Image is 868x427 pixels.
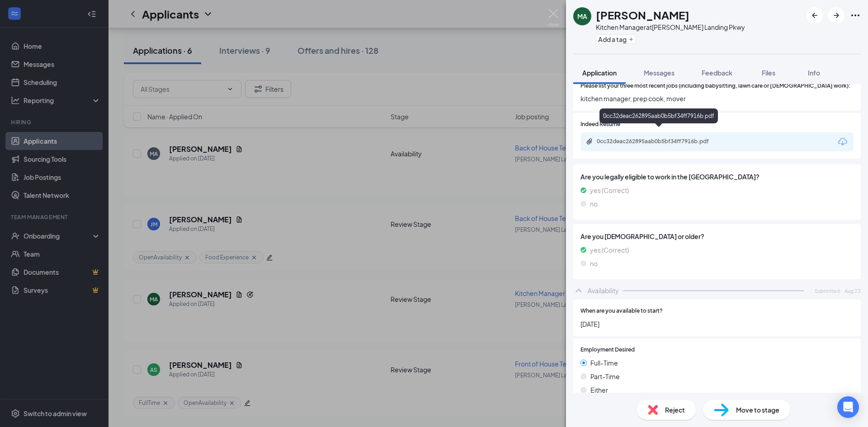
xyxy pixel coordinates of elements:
[588,286,619,295] div: Availability
[831,10,842,21] svg: ArrowRight
[590,385,608,395] span: Either
[844,287,861,295] span: Aug 23
[597,138,723,145] div: 0cc32deac262895aab0b5bf34ff7916b.pdf
[590,185,629,195] span: yes (Correct)
[809,10,820,21] svg: ArrowLeftNew
[644,69,675,77] span: Messages
[590,199,598,209] span: no
[573,285,584,296] svg: ChevronUp
[837,396,859,418] div: Open Intercom Messenger
[736,405,779,415] span: Move to stage
[580,319,854,329] span: [DATE]
[580,231,854,241] span: Are you [DEMOGRAPHIC_DATA] or older?
[586,138,732,146] a: Paperclip0cc32deac262895aab0b5bf34ff7916b.pdf
[580,346,635,354] span: Employment Desired
[665,405,685,415] span: Reject
[850,10,861,21] svg: Ellipses
[628,37,634,42] svg: Plus
[596,23,745,32] div: Kitchen Manager at [PERSON_NAME] Landing Pkwy
[828,7,844,23] button: ArrowRight
[808,69,820,77] span: Info
[590,358,618,368] span: Full-Time
[599,108,718,123] div: 0cc32deac262895aab0b5bf34ff7916b.pdf
[590,371,620,381] span: Part-Time
[590,258,598,268] span: no
[580,307,663,315] span: When are you available to start?
[577,12,587,21] div: MA
[580,94,854,103] span: kitchen manager, prep cook, mover
[582,69,617,77] span: Application
[815,287,841,295] span: Submitted:
[590,245,629,255] span: yes (Correct)
[586,138,593,145] svg: Paperclip
[762,69,775,77] span: Files
[837,136,848,147] svg: Download
[580,82,850,90] span: Please list your three most recent jobs (including babysitting, lawn care or [DEMOGRAPHIC_DATA] w...
[580,172,854,182] span: Are you legally eligible to work in the [GEOGRAPHIC_DATA]?
[580,120,620,129] span: Indeed Resume
[807,7,823,23] button: ArrowLeftNew
[596,34,636,44] button: PlusAdd a tag
[702,69,732,77] span: Feedback
[596,7,689,23] h1: [PERSON_NAME]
